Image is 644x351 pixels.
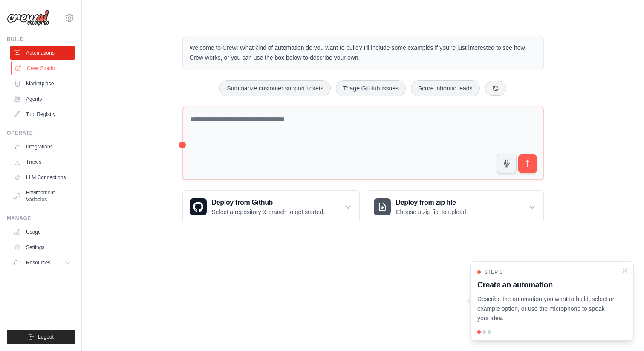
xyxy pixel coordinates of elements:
[396,197,468,208] h3: Deploy from zip file
[411,80,480,96] button: Score inbound leads
[212,197,325,208] h3: Deploy from Github
[219,80,330,96] button: Summarize customer support tickets
[10,46,75,60] a: Automations
[10,241,75,254] a: Settings
[10,92,75,106] a: Agents
[10,140,75,154] a: Integrations
[10,225,75,239] a: Usage
[212,208,325,216] p: Select a repository & branch to get started.
[26,259,50,266] span: Resources
[190,43,537,63] p: Welcome to Crew! What kind of automation do you want to build? I'll include some examples if you'...
[7,215,75,222] div: Manage
[7,10,49,26] img: Logo
[7,130,75,136] div: Operate
[396,208,468,216] p: Choose a zip file to upload.
[10,155,75,169] a: Traces
[601,310,644,351] iframe: Chat Widget
[477,294,616,323] p: Describe the automation you want to build, select an example option, or use the microphone to spe...
[7,330,75,344] button: Logout
[477,279,616,291] h3: Create an automation
[10,256,75,270] button: Resources
[7,36,75,43] div: Build
[38,334,54,340] span: Logout
[10,171,75,184] a: LLM Connections
[621,267,628,274] button: Close walkthrough
[10,77,75,90] a: Marketplace
[11,61,75,75] a: Crew Studio
[10,186,75,206] a: Environment Variables
[484,269,502,276] span: Step 1
[10,107,75,121] a: Tool Registry
[336,80,406,96] button: Triage GitHub issues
